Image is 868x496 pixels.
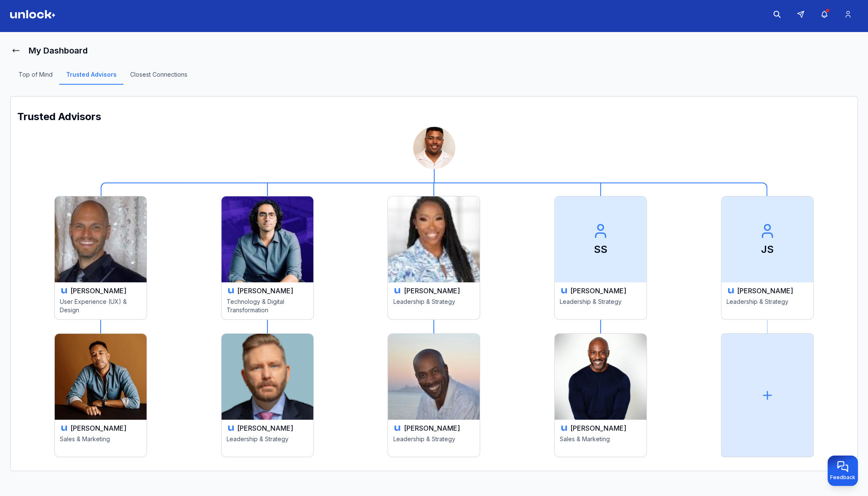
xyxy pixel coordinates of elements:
p: Leadership & Strategy [227,435,308,452]
h1: My Dashboard [29,45,88,56]
a: Closest Connections [123,70,194,85]
img: Dr. Eric Kowalczyk [222,334,313,420]
img: Logo [10,10,56,19]
h3: [PERSON_NAME] [737,286,793,296]
p: Sales & Marketing [560,435,641,452]
h3: [PERSON_NAME] [570,286,626,296]
span: Feedback [830,474,855,481]
p: Leadership & Strategy [393,435,475,452]
a: Trusted Advisors [59,70,123,85]
img: Lawrence Cole [555,334,646,420]
button: Provide feedback [828,456,858,486]
a: Top of Mind [12,70,59,85]
p: Leadership & Strategy [726,298,808,314]
h3: [PERSON_NAME] [570,423,626,433]
p: Leadership & Strategy [393,298,475,314]
h3: [PERSON_NAME] [70,286,126,296]
p: User Experience (UX) & Design [60,298,142,314]
h3: [PERSON_NAME] [403,423,459,433]
h3: [PERSON_NAME] [403,286,459,296]
img: Scott Pollak [55,196,147,282]
h3: [PERSON_NAME] [237,423,293,433]
h1: Trusted Advisors [17,110,851,123]
p: SS [594,243,607,256]
h3: [PERSON_NAME] [70,423,126,433]
img: Eric Jacobs [55,334,147,420]
img: 926A1835.jpg [413,127,455,169]
p: JS [761,243,774,256]
p: Technology & Digital Transformation [227,298,308,314]
img: Kameale Terry [388,196,480,282]
img: Gary Hill [388,334,480,420]
h3: [PERSON_NAME] [237,286,293,296]
p: Leadership & Strategy [560,298,641,314]
img: Nima Neghaban [222,196,313,282]
p: Sales & Marketing [60,435,142,452]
